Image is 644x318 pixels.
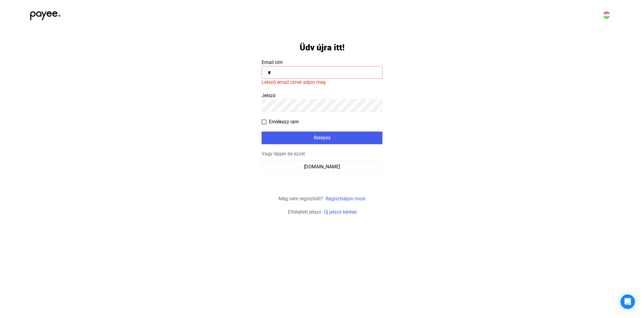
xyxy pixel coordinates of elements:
span: Email cím [262,59,283,65]
img: HU [603,11,610,19]
img: black-payee-blue-dot.svg [30,8,60,20]
button: HU [599,8,614,22]
span: Még nem regisztrált? [279,196,323,202]
button: Belépés [262,132,382,144]
button: [DOMAIN_NAME] [262,161,382,173]
div: [DOMAIN_NAME] [264,163,380,170]
div: Vagy lépjen be ezzel: [262,150,382,157]
div: Belépés [263,134,381,142]
span: Jelszó [262,93,275,98]
span: Elfelejtett jelszó [288,209,321,215]
span: Emlékezz rám [269,118,299,126]
mat-error: Létező email címet adjon meg [262,79,382,86]
h1: Üdv újra itt! [300,42,345,53]
div: Open Intercom Messenger [620,294,635,309]
a: [DOMAIN_NAME] [262,164,382,170]
a: Regisztráljon most [326,196,365,202]
a: Új jelszó kérése [324,209,356,215]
